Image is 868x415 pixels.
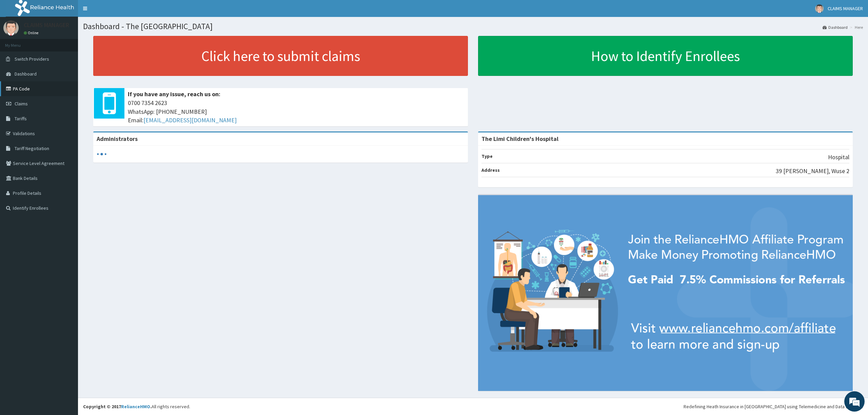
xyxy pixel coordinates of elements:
b: If you have any issue, reach us on: [128,90,220,98]
a: Click here to submit claims [93,36,468,76]
a: Online [24,30,40,35]
span: 0700 7354 2623 WhatsApp: [PHONE_NUMBER] Email: [128,99,465,125]
span: Tariff Negotiation [15,145,49,151]
span: Tariffs [15,116,27,122]
p: Hospital [828,153,849,162]
span: Switch Providers [15,56,49,62]
svg: audio-loading [97,149,107,159]
span: Dashboard [15,71,37,77]
img: User Image [3,20,19,36]
p: 39 [PERSON_NAME], Wuse 2 [776,167,849,175]
footer: All rights reserved. [78,398,868,415]
div: Redefining Heath Insurance in [GEOGRAPHIC_DATA] using Telemedicine and Data Science! [684,403,863,410]
strong: Copyright © 2017 . [83,403,152,410]
span: Claims [15,101,28,107]
a: [EMAIL_ADDRESS][DOMAIN_NAME] [143,116,237,124]
img: User Image [815,4,824,13]
p: CLAIMS MANAGER [24,22,69,28]
span: CLAIMS MANAGER [828,5,863,12]
b: Type [481,153,493,159]
li: Here [848,24,863,30]
a: RelianceHMO [121,403,150,410]
img: provider-team-banner.png [478,195,853,391]
strong: The Limi Children's Hospital [481,135,558,143]
a: How to Identify Enrollees [478,36,853,76]
h1: Dashboard - The [GEOGRAPHIC_DATA] [83,22,863,31]
b: Address [481,167,500,173]
b: Administrators [97,135,138,143]
a: Dashboard [823,24,848,30]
